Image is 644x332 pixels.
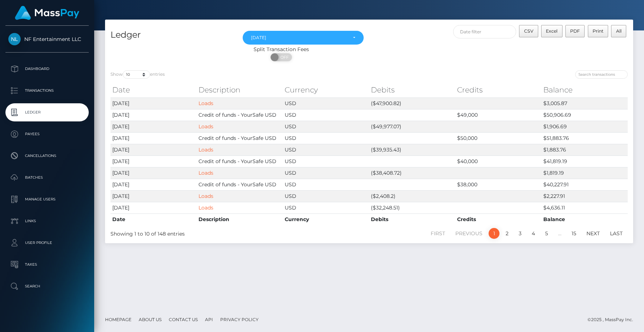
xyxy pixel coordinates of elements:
[5,82,89,100] a: Transactions
[283,109,369,121] td: USD
[198,193,213,199] a: Loads
[369,97,455,109] td: ($47,900.82)
[611,25,626,37] button: All
[541,213,628,225] th: Balance
[8,216,86,227] p: Links
[8,281,86,292] p: Search
[110,121,197,132] td: [DATE]
[568,228,580,239] a: 15
[8,194,86,205] p: Manage Users
[110,190,197,202] td: [DATE]
[455,213,541,225] th: Credits
[8,107,86,118] p: Ledger
[197,155,283,167] td: Credit of funds - YourSafe USD
[283,132,369,144] td: USD
[110,132,197,144] td: [DATE]
[570,28,580,34] span: PDF
[8,259,86,270] p: Taxes
[5,103,89,121] a: Ledger
[283,202,369,213] td: USD
[197,132,283,144] td: Credit of funds - YourSafe USD
[541,179,628,190] td: $40,227.91
[198,170,213,176] a: Loads
[110,155,197,167] td: [DATE]
[110,70,165,79] label: Show entries
[455,109,541,121] td: $49,000
[587,316,639,324] div: © 2025 , MassPay Inc.
[455,179,541,190] td: $38,000
[541,190,628,202] td: $2,227.91
[123,70,150,79] select: Showentries
[519,25,538,37] button: CSV
[369,144,455,155] td: ($39,935.43)
[616,28,622,34] span: All
[8,63,86,74] p: Dashboard
[8,33,21,45] img: NF Entertainment LLC
[565,25,585,37] button: PDF
[110,83,197,97] th: Date
[110,144,197,155] td: [DATE]
[5,212,89,230] a: Links
[243,31,364,45] button: Jun 2025
[283,121,369,132] td: USD
[5,190,89,208] a: Manage Users
[8,129,86,140] p: Payees
[369,167,455,179] td: ($38,408.72)
[5,234,89,252] a: User Profile
[5,125,89,143] a: Payees
[369,190,455,202] td: ($2,408.2)
[593,28,603,34] span: Print
[197,179,283,190] td: Credit of funds - YourSafe USD
[524,28,534,34] span: CSV
[5,256,89,274] a: Taxes
[541,97,628,109] td: $3,005.87
[5,169,89,187] a: Batches
[283,179,369,190] td: USD
[541,83,628,97] th: Balance
[283,190,369,202] td: USD
[283,83,369,97] th: Currency
[369,202,455,213] td: ($32,248.51)
[198,146,213,153] a: Loads
[197,213,283,225] th: Description
[110,109,197,121] td: [DATE]
[541,167,628,179] td: $1,819.19
[5,147,89,165] a: Cancellations
[110,29,232,41] h4: Ledger
[515,228,526,239] a: 3
[198,123,213,130] a: Loads
[283,144,369,155] td: USD
[8,85,86,96] p: Transactions
[198,100,213,107] a: Loads
[283,97,369,109] td: USD
[541,155,628,167] td: $41,819.19
[105,46,457,53] div: Split Transaction Fees
[283,167,369,179] td: USD
[5,277,89,295] a: Search
[251,35,347,41] div: [DATE]
[217,314,262,325] a: Privacy Policy
[8,172,86,183] p: Batches
[8,237,86,248] p: User Profile
[136,314,164,325] a: About Us
[5,36,89,42] span: NF Entertainment LLC
[15,6,79,20] img: MassPay Logo
[369,121,455,132] td: ($49,977.07)
[588,25,609,37] button: Print
[541,132,628,144] td: $51,883.76
[546,28,557,34] span: Excel
[455,132,541,144] td: $50,000
[528,228,539,239] a: 4
[541,109,628,121] td: $50,906.69
[110,167,197,179] td: [DATE]
[197,109,283,121] td: Credit of funds - YourSafe USD
[453,25,517,38] input: Date filter
[110,179,197,190] td: [DATE]
[582,228,604,239] a: Next
[283,213,369,225] th: Currency
[502,228,513,239] a: 2
[110,213,197,225] th: Date
[110,97,197,109] td: [DATE]
[5,60,89,78] a: Dashboard
[102,314,134,325] a: Homepage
